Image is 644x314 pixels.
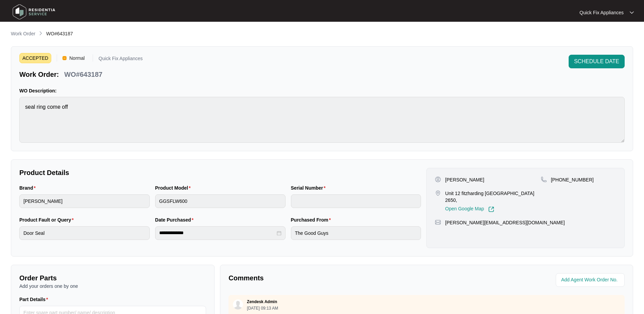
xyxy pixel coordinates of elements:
img: map-pin [541,176,547,182]
p: WO#643187 [64,70,102,79]
p: [PERSON_NAME][EMAIL_ADDRESS][DOMAIN_NAME] [445,219,565,226]
p: [PERSON_NAME] [445,176,484,183]
img: Link-External [488,206,494,212]
label: Serial Number [291,185,328,191]
span: Normal [67,53,87,63]
img: map-pin [435,190,441,196]
p: Work Order [11,30,35,37]
input: Brand [19,194,150,208]
textarea: seal ring come off [19,97,625,143]
p: Product Details [19,168,421,177]
p: Quick Fix Appliances [98,56,143,63]
input: Date Purchased [159,229,275,237]
input: Product Fault or Query [19,226,150,240]
button: SCHEDULE DATE [569,55,625,68]
img: dropdown arrow [630,11,634,14]
p: Order Parts [19,273,206,283]
span: ACCEPTED [19,53,51,63]
span: WO#643187 [46,31,73,36]
p: Work Order: [19,70,59,79]
p: Unit 12 fitzharding [GEOGRAPHIC_DATA] 2650, [445,190,540,204]
p: Zendesk Admin [247,299,277,304]
img: user.svg [233,299,243,310]
img: user-pin [435,176,441,182]
p: [DATE] 09:13 AM [247,306,278,310]
label: Purchased From [291,216,334,223]
img: residentia service logo [10,2,58,22]
a: Open Google Map [445,206,494,212]
input: Purchased From [291,226,421,240]
a: Work Order [10,30,37,38]
img: chevron-right [38,31,43,36]
span: SCHEDULE DATE [574,57,619,66]
p: Comments [228,273,422,283]
img: Vercel Logo [62,56,67,60]
input: Serial Number [291,194,421,208]
label: Brand [19,185,38,191]
p: [PHONE_NUMBER] [551,176,594,183]
img: map-pin [435,219,441,225]
p: Quick Fix Appliances [579,9,624,16]
label: Product Fault or Query [19,216,76,223]
p: WO Description: [19,87,625,94]
label: Part Details [19,296,51,303]
p: Add your orders one by one [19,283,206,290]
label: Date Purchased [155,216,196,223]
label: Product Model [155,185,194,191]
input: Add Agent Work Order No. [561,276,621,284]
input: Product Model [155,194,286,208]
